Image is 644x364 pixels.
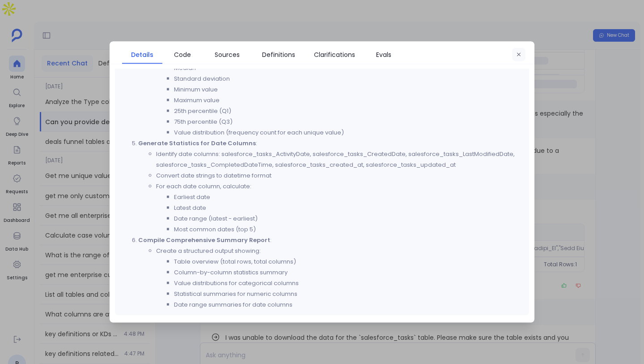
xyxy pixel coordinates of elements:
li: Date range (latest - earliest) [174,213,524,224]
span: Code [174,50,191,60]
span: Clarifications [314,50,355,60]
li: Convert date strings to datetime format [156,170,524,181]
li: Maximum value [174,95,524,106]
li: Earliest date [174,192,524,203]
strong: Generate Statistics for Date Columns [138,139,256,147]
li: Table overview (total rows, total columns) [174,256,524,267]
li: Statistical summaries for numeric columns [174,289,524,299]
strong: Compile Comprehensive Summary Report [138,236,270,244]
li: Latest date [174,203,524,213]
li: Minimum value [174,84,524,95]
li: : [138,235,524,310]
span: Details [131,50,153,60]
li: Date range summaries for date columns [174,299,524,310]
li: Column-by-column statistics summary [174,267,524,278]
li: 75th percentile (Q3) [174,117,524,127]
li: Value distributions for categorical columns [174,278,524,289]
li: Identify date columns: salesforce_tasks_ActivityDate, salesforce_tasks_CreatedDate, salesforce_ta... [156,149,524,170]
li: Standard deviation [174,74,524,84]
li: For each numeric column, calculate: [156,41,524,138]
li: : [138,138,524,235]
li: Most common dates (top 5) [174,224,524,235]
li: : [138,9,524,138]
li: For each date column, calculate: [156,181,524,235]
span: Definitions [262,50,295,60]
li: Value distribution (frequency count for each unique value) [174,127,524,138]
span: Evals [376,50,391,60]
li: Create a structured output showing: [156,246,524,310]
span: Sources [215,50,240,60]
li: 25th percentile (Q1) [174,106,524,117]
